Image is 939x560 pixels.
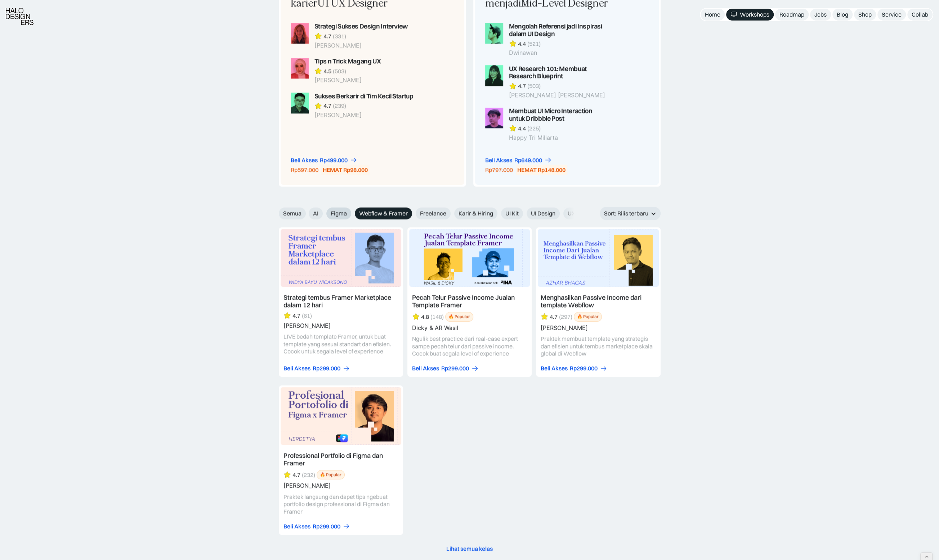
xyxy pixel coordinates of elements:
div: [PERSON_NAME] [314,42,408,49]
div: Beli Akses [541,364,568,372]
div: Mengolah Referensi jadi Inspirasi dalam UI Design [509,23,609,38]
div: [PERSON_NAME] [314,112,413,118]
a: Beli AksesRp299.000 [541,364,607,372]
div: (239) [333,102,346,109]
div: Dwinawan [509,49,609,56]
div: Roadmap [779,11,804,18]
div: [PERSON_NAME] [PERSON_NAME] [509,92,609,99]
div: (503) [333,67,346,75]
div: Collab [912,11,928,18]
div: (503) [527,82,541,90]
span: Webflow & Framer [359,210,408,217]
form: Email Form [279,207,578,219]
div: 4.4 [518,40,526,48]
div: Rp597.000 [291,166,318,174]
a: Membuat UI Micro Interaction untuk Dribbble Post4.4(225)Happy Tri Miliarta [485,107,609,141]
div: Workshops [740,11,769,18]
a: UX Research 101: Membuat Research Blueprint4.7(503)[PERSON_NAME] [PERSON_NAME] [485,65,609,99]
div: Lihat semua kelas [446,545,493,552]
span: UI Design [531,210,555,217]
div: Rp299.000 [313,523,340,530]
div: Membuat UI Micro Interaction untuk Dribbble Post [509,107,609,122]
div: Home [705,11,720,18]
div: 4.5 [323,67,331,75]
div: HEMAT Rp148.000 [517,166,565,174]
div: Tips n Trick Magang UX [314,58,381,65]
a: Strategi Sukses Design Interview4.7(331)[PERSON_NAME] [291,23,415,49]
a: Beli AksesRp649.000 [485,156,552,164]
div: Beli Akses [485,156,512,164]
a: Blog [832,9,853,21]
div: Rp299.000 [441,364,469,372]
div: 4.7 [323,32,331,40]
a: Sukses Berkarir di Tim Kecil Startup4.7(239)[PERSON_NAME] [291,93,415,119]
a: Beli AksesRp299.000 [412,364,479,372]
span: Semua [283,210,301,217]
span: Karir & Hiring [459,210,493,217]
a: Service [877,9,906,21]
a: Collab [907,9,933,21]
div: Beli Akses [283,364,310,372]
div: Strategi Sukses Design Interview [314,23,408,30]
a: Jobs [810,9,831,21]
div: Beli Akses [291,156,318,164]
div: [PERSON_NAME] [314,77,381,84]
div: Rp649.000 [514,156,542,164]
div: Beli Akses [412,364,439,372]
div: (331) [333,32,346,40]
div: 4.4 [518,125,526,132]
div: 4.7 [518,82,526,90]
div: Service [882,11,902,18]
div: HEMAT Rp98.000 [323,166,368,174]
div: Sort: Rilis terbaru [604,210,648,217]
div: Rp499.000 [320,156,348,164]
div: Jobs [814,11,827,18]
a: Beli AksesRp499.000 [291,156,357,164]
span: Freelance [420,210,446,217]
a: Shop [854,9,876,21]
span: Figma [331,210,347,217]
div: Rp299.000 [570,364,598,372]
span: UI Kit [505,210,519,217]
span: UX Design [568,210,594,217]
div: Rp299.000 [313,364,340,372]
div: Rp797.000 [485,166,513,174]
div: Beli Akses [283,523,310,530]
div: UX Research 101: Membuat Research Blueprint [509,65,609,80]
div: Shop [858,11,872,18]
a: Tips n Trick Magang UX4.5(503)[PERSON_NAME] [291,58,415,84]
span: AI [313,210,318,217]
div: Blog [837,11,848,18]
a: Beli AksesRp299.000 [283,364,350,372]
div: (521) [527,40,541,48]
a: Workshops [726,9,774,21]
div: Sukses Berkarir di Tim Kecil Startup [314,93,413,100]
div: 4.7 [323,102,331,109]
div: Sort: Rilis terbaru [600,207,661,220]
a: Roadmap [775,9,809,21]
div: (225) [527,125,541,132]
a: Beli AksesRp299.000 [283,523,350,530]
a: Home [701,9,725,21]
div: Happy Tri Miliarta [509,134,609,141]
a: Mengolah Referensi jadi Inspirasi dalam UI Design4.4(521)Dwinawan [485,23,609,57]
